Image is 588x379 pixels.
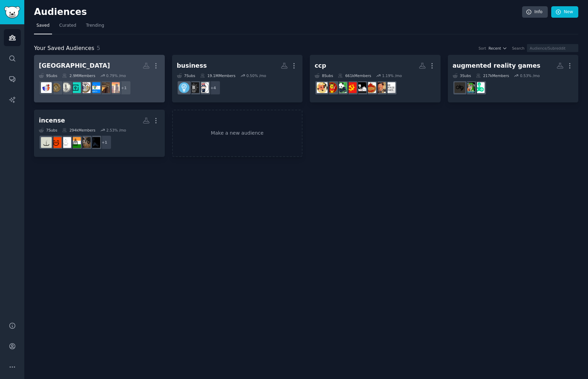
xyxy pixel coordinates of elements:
[84,20,106,34] a: Trending
[70,137,81,148] img: DesiFragranceAddicts
[453,73,471,78] div: 3 Sub s
[34,7,522,18] h2: Audiences
[172,55,303,102] a: business7Subs19.1MMembers0.50% /mo+4politicsBusiness_IdeasEntrepreneur
[453,61,540,70] div: augmented reality games
[39,61,110,70] div: [GEOGRAPHIC_DATA]
[62,128,95,133] div: 294k Members
[188,82,199,93] img: Business_Ideas
[34,44,94,53] span: Your Saved Audiences
[488,46,501,51] span: Recent
[60,137,71,148] img: IncenseExchange
[317,82,327,93] img: China_Debate
[488,46,507,51] button: Recent
[41,137,52,148] img: Incense
[200,73,236,78] div: 19.1M Members
[520,73,540,78] div: 0.53 % /mo
[90,137,100,148] img: Backflow_Incense
[479,46,486,51] div: Sort
[464,82,475,93] img: RealityGamesFandom
[34,20,52,34] a: Saved
[109,82,120,93] img: NYStateOfMind
[80,82,91,93] img: newyorkcity
[356,82,366,93] img: ExposeCCP
[375,82,386,93] img: CCP_meme
[36,23,50,29] span: Saved
[474,82,485,93] img: gameideas
[206,81,221,95] div: + 4
[527,44,578,52] input: Audience/Subreddit
[385,82,395,93] img: The_EpochTimes
[512,46,525,51] div: Search
[34,55,165,102] a: [GEOGRAPHIC_DATA]9Subs2.9MMembers0.79% /mo+1NYStateOfMindNYCapartmentsQueensnewyorkcitystreetphot...
[99,82,110,93] img: NYCapartments
[51,82,61,93] img: nyc
[177,73,195,78] div: 7 Sub s
[315,61,326,70] div: ccp
[39,116,65,125] div: incense
[90,82,100,93] img: Queens
[346,82,357,93] img: CCP_virus
[448,55,579,102] a: augmented reality games3Subs217kMembers0.53% /mogameideasRealityGamesFandomARG
[476,73,509,78] div: 217k Members
[86,23,104,29] span: Trending
[51,137,61,148] img: IncenseTrading
[551,6,578,18] a: New
[172,110,303,157] a: Make a new audience
[310,55,441,102] a: ccp8Subs661kMembers1.19% /moThe_EpochTimesCCP_memeccpExposeCCPCCP_virusChinafucktheccpChina_Debate
[382,73,402,78] div: 1.19 % /mo
[246,73,266,78] div: 0.50 % /mo
[4,6,20,18] img: GummySearch logo
[97,135,112,150] div: + 1
[34,110,165,157] a: incense7Subs294kMembers2.53% /mo+1Backflow_IncenseGreenWitchDesiFragranceAddictsIncenseExchangeIn...
[39,73,57,78] div: 9 Sub s
[179,82,189,93] img: Entrepreneur
[315,73,333,78] div: 8 Sub s
[454,82,465,93] img: ARG
[70,82,81,93] img: streetphotography
[326,82,337,93] img: fucktheccp
[60,82,71,93] img: Brooklyn
[336,82,347,93] img: China
[59,23,76,29] span: Curated
[80,137,91,148] img: GreenWitch
[198,82,209,93] img: politics
[338,73,371,78] div: 661k Members
[97,45,100,51] span: 5
[522,6,548,18] a: Info
[117,81,131,95] div: + 1
[365,82,376,93] img: ccp
[106,128,126,133] div: 2.53 % /mo
[177,61,207,70] div: business
[39,128,57,133] div: 7 Sub s
[106,73,126,78] div: 0.79 % /mo
[41,82,52,93] img: AskNYC
[62,73,95,78] div: 2.9M Members
[57,20,79,34] a: Curated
